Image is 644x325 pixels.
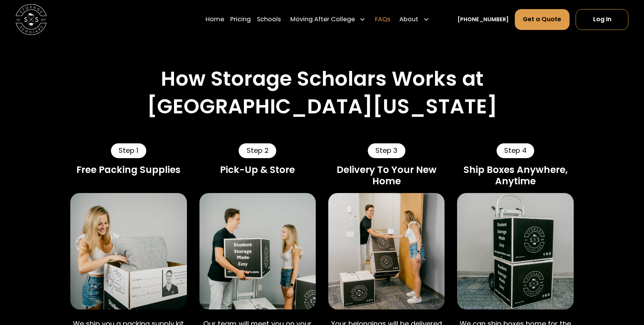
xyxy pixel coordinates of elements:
img: Storage Scholars main logo [16,4,47,35]
div: About [396,8,432,30]
div: About [399,15,418,24]
h2: How Storage Scholars Works at [161,67,484,91]
img: Shipping Storage Scholars boxes. [457,193,574,309]
a: Log In [576,9,628,30]
div: Moving After College [290,15,355,24]
a: [PHONE_NUMBER] [457,15,509,23]
img: Storage Scholars pick up. [199,193,316,309]
div: Step 3 [368,143,405,158]
a: Pricing [230,8,251,30]
div: Step 4 [497,143,535,158]
div: Moving After College [287,8,369,30]
div: Free Packing Supplies [70,164,187,175]
a: Get a Quote [515,9,570,30]
div: Delivery To Your New Home [328,164,445,187]
h2: [GEOGRAPHIC_DATA][US_STATE] [147,94,497,119]
div: Step 1 [111,143,146,158]
a: Home [206,8,224,30]
a: Schools [257,8,281,30]
a: FAQs [375,8,390,30]
img: Storage Scholars delivery. [328,193,445,309]
img: Packing a Storage Scholars box. [70,193,187,309]
div: Step 2 [239,143,276,158]
a: home [16,4,47,35]
div: Ship Boxes Anywhere, Anytime [457,164,574,187]
div: Pick-Up & Store [199,164,316,175]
